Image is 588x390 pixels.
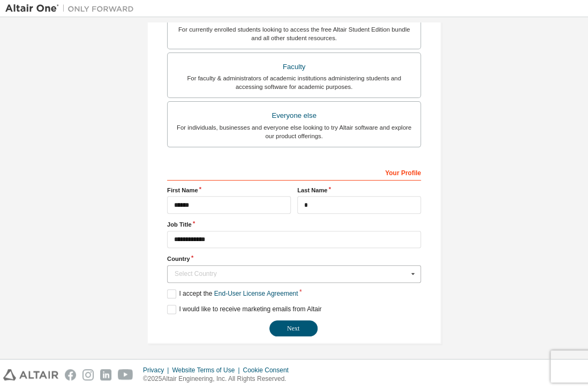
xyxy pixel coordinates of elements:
label: I accept the [167,289,298,298]
label: Last Name [297,186,421,194]
div: For currently enrolled students looking to access the free Altair Student Edition bundle and all ... [174,25,414,42]
img: linkedin.svg [100,369,111,380]
a: End-User License Agreement [214,290,298,297]
div: For individuals, businesses and everyone else looking to try Altair software and explore our prod... [174,123,414,140]
label: First Name [167,186,291,194]
button: Next [269,320,318,336]
img: youtube.svg [118,369,133,380]
img: facebook.svg [65,369,76,380]
img: instagram.svg [82,369,94,380]
div: Select Country [175,271,408,277]
label: Job Title [167,220,421,229]
div: Website Terms of Use [172,366,243,374]
div: Everyone else [174,108,414,123]
img: Altair One [5,3,139,14]
div: Privacy [143,366,172,374]
p: © 2025 Altair Engineering, Inc. All Rights Reserved. [143,374,295,384]
div: For faculty & administrators of academic institutions administering students and accessing softwa... [174,74,414,91]
img: altair_logo.svg [3,369,58,380]
div: Your Profile [167,163,421,181]
label: I would like to receive marketing emails from Altair [167,305,321,314]
label: Country [167,254,421,263]
div: Faculty [174,59,414,74]
div: Cookie Consent [243,366,295,374]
